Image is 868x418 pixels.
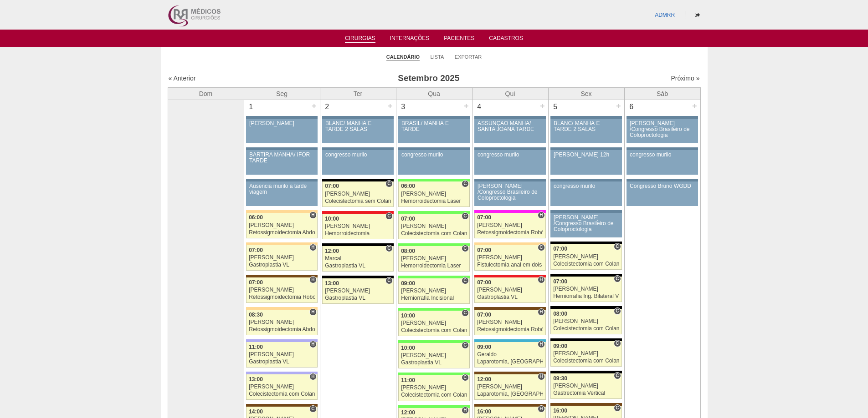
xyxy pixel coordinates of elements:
span: 16:00 [553,408,567,414]
a: Cadastros [489,35,523,44]
div: [PERSON_NAME] [249,222,315,228]
div: [PERSON_NAME] /Congresso Brasileiro de Coloproctologia [630,121,695,139]
span: 11:00 [401,377,415,383]
a: [PERSON_NAME] /Congresso Brasileiro de Coloproctologia [550,213,621,237]
span: 06:00 [401,183,415,189]
div: Key: Blanc [322,179,393,181]
a: Próximo » [671,75,699,82]
div: [PERSON_NAME] /Congresso Brasileiro de Coloproctologia [478,183,543,201]
div: [PERSON_NAME] [553,351,619,357]
span: Consultório [309,405,316,413]
a: C 07:00 [PERSON_NAME] Fistulectomia anal em dois tempos [474,245,545,271]
div: congresso murilo [401,152,467,158]
a: H 09:00 Geraldo Laparotomia, [GEOGRAPHIC_DATA], Drenagem, Bridas VL [474,342,545,368]
span: Hospital [538,341,544,348]
span: 10:00 [325,216,339,222]
span: 07:00 [477,214,491,221]
div: Colecistectomia sem Colangiografia VL [325,198,391,204]
span: 09:00 [401,280,415,287]
div: Gastroplastia VL [249,359,315,365]
a: Calendário [386,54,420,60]
span: Hospital [538,212,544,219]
span: 16:00 [477,408,491,415]
a: [PERSON_NAME] /Congresso Brasileiro de Coloproctologia [627,119,698,143]
span: Hospital [309,373,316,380]
span: Hospital [462,407,468,414]
a: ADMRR [655,12,675,18]
a: C 10:00 [PERSON_NAME] Gastroplastia VL [398,343,469,368]
div: [PERSON_NAME] [401,191,467,197]
div: Key: Brasil [398,405,469,408]
span: 07:00 [477,247,491,253]
div: 5 [549,100,563,114]
a: Ausencia murilo a tarde viagem [246,181,317,206]
span: 10:00 [401,312,415,319]
div: + [691,100,699,112]
div: Key: Assunção [474,275,545,277]
div: BLANC/ MANHÃ E TARDE 2 SALAS [554,121,619,132]
a: Exportar [455,54,482,60]
span: 07:00 [325,183,339,189]
div: Herniorrafia Ing. Bilateral VL [553,293,619,299]
div: [PERSON_NAME] [249,384,315,390]
div: congresso murilo [554,183,619,189]
div: Key: Assunção [322,211,393,214]
div: Key: Brasil [398,276,469,278]
div: Key: Aviso [474,179,545,181]
h3: Setembro 2025 [296,72,561,85]
div: Key: Aviso [550,179,621,181]
span: Hospital [309,308,316,316]
th: Seg [244,87,320,100]
a: H 08:30 [PERSON_NAME] Retossigmoidectomia Abdominal VL [246,310,317,335]
div: Key: Blanc [550,338,621,341]
div: Key: Blanc [550,242,621,244]
span: Hospital [538,308,544,316]
a: H 07:00 [PERSON_NAME] Retossigmoidectomia Robótica [246,277,317,303]
div: Key: Aviso [550,116,621,119]
div: Retossigmoidectomia Robótica [477,230,543,236]
div: 3 [396,100,411,114]
a: C 09:30 [PERSON_NAME] Gastrectomia Vertical [550,373,621,399]
div: Key: Neomater [474,339,545,342]
span: Consultório [538,244,544,251]
span: 11:00 [249,344,263,350]
div: Gastroplastia VL [325,263,391,269]
div: + [386,100,394,112]
span: 08:30 [249,312,263,318]
a: C 12:00 Marcal Gastroplastia VL [322,246,393,272]
div: Retossigmoidectomia Abdominal VL [249,327,315,332]
span: 07:00 [249,247,263,253]
div: Retossigmoidectomia Robótica [477,327,543,332]
div: [PERSON_NAME] [249,121,314,126]
span: Hospital [309,276,316,283]
div: Key: Santa Joana [246,275,317,277]
span: 08:00 [401,248,415,254]
div: Key: Blanc [550,274,621,277]
div: Fistulectomia anal em dois tempos [477,262,543,268]
div: Retossigmoidectomia Robótica [249,294,315,300]
div: Key: Pro Matre [474,210,545,213]
div: [PERSON_NAME] 12h [554,152,619,158]
div: Key: Santa Joana [474,372,545,374]
a: H 07:00 [PERSON_NAME] Gastroplastia VL [474,277,545,303]
a: BLANC/ MANHÃ E TARDE 2 SALAS [550,119,621,143]
span: 10:00 [401,345,415,351]
a: congresso murilo [474,150,545,175]
div: Key: Brasil [398,308,469,311]
div: [PERSON_NAME] [401,288,467,294]
div: Key: Brasil [398,211,469,214]
span: Hospital [309,212,316,219]
span: 09:00 [553,343,567,349]
div: [PERSON_NAME] [325,288,391,294]
div: Colecistectomia com Colangiografia VL [249,391,315,397]
a: H 11:00 [PERSON_NAME] Gastroplastia VL [246,342,317,368]
span: Hospital [309,341,316,348]
a: C 07:00 [PERSON_NAME] Colecistectomia com Colangiografia VL [550,244,621,270]
a: congresso murilo [398,150,469,175]
div: ASSUNÇÃO MANHÃ/ SANTA JOANA TARDE [478,121,543,132]
div: Retossigmoidectomia Abdominal VL [249,230,315,236]
a: H 12:00 [PERSON_NAME] Laparotomia, [GEOGRAPHIC_DATA], Drenagem, Bridas [474,374,545,400]
div: + [462,100,470,112]
span: Consultório [385,277,392,284]
div: BLANC/ MANHÃ E TARDE 2 SALAS [325,121,390,132]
